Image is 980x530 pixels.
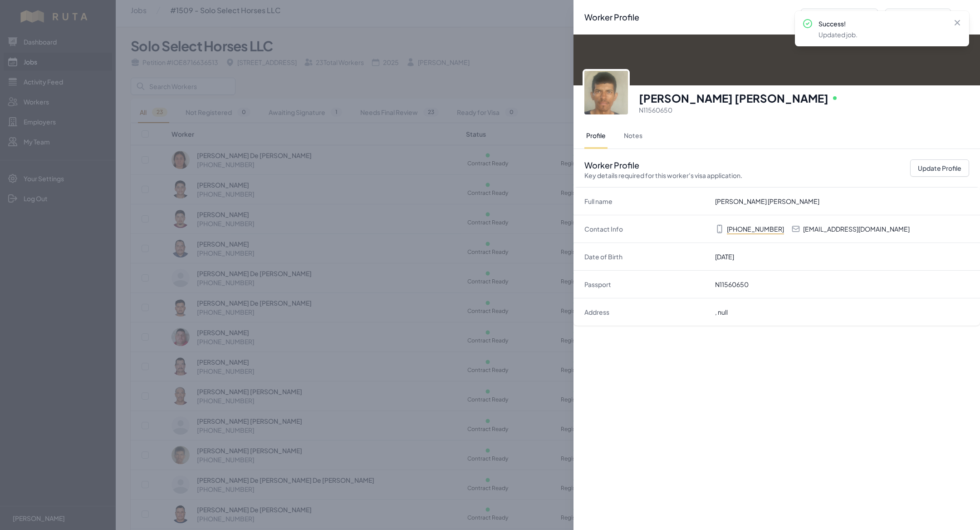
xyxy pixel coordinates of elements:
[715,252,969,261] dd: [DATE]
[727,224,784,233] p: [PHONE_NUMBER]
[584,197,708,206] dt: Full name
[584,252,708,261] dt: Date of Birth
[885,9,951,26] button: Next Worker
[584,11,639,24] h2: Worker Profile
[715,280,969,289] dd: N11560650
[584,171,742,180] p: Key details required for this worker's visa application.
[584,224,708,233] dt: Contact Info
[715,307,969,317] dd: , null
[801,9,878,26] button: Previous Worker
[715,197,969,206] dd: [PERSON_NAME] [PERSON_NAME]
[584,124,608,149] button: Profile
[639,91,828,105] h3: [PERSON_NAME] [PERSON_NAME]
[584,280,708,289] dt: Passport
[584,307,708,317] dt: Address
[584,160,742,180] h2: Worker Profile
[622,124,644,149] button: Notes
[818,30,946,39] p: Updated job.
[818,19,946,28] p: Success!
[803,224,910,233] p: [EMAIL_ADDRESS][DOMAIN_NAME]
[910,159,969,177] button: Update Profile
[639,105,969,114] p: N11560650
